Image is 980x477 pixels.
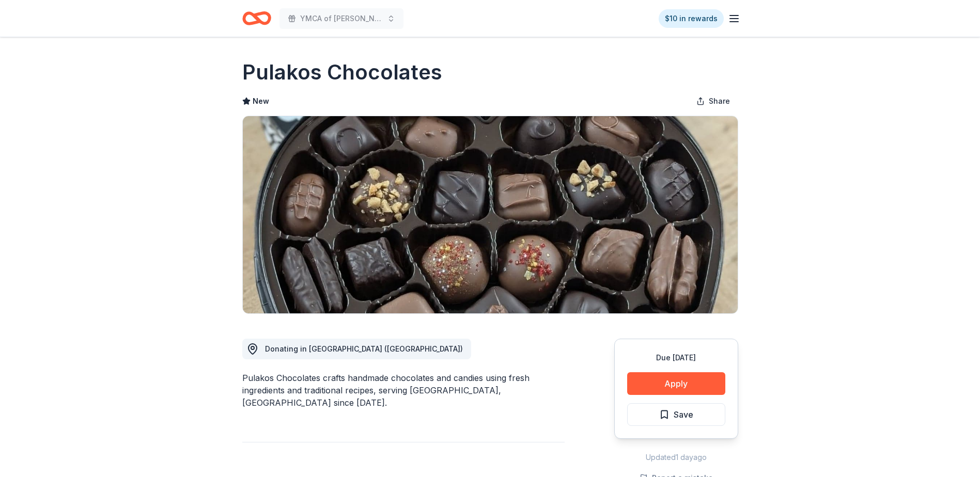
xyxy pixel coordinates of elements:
[674,408,693,421] span: Save
[627,403,725,426] button: Save
[242,58,442,87] h1: Pulakos Chocolates
[242,6,271,30] a: Home
[279,8,403,29] button: YMCA of [PERSON_NAME] Annual Charity Auction
[709,95,730,107] span: Share
[243,116,738,313] img: Image for Pulakos Chocolates
[253,95,269,107] span: New
[659,9,724,28] a: $10 in rewards
[300,12,383,25] span: YMCA of [PERSON_NAME] Annual Charity Auction
[688,91,738,112] button: Share
[242,372,565,409] div: Pulakos Chocolates crafts handmade chocolates and candies using fresh ingredients and traditional...
[265,344,463,353] span: Donating in [GEOGRAPHIC_DATA] ([GEOGRAPHIC_DATA])
[627,352,725,364] div: Due [DATE]
[627,372,725,395] button: Apply
[614,451,738,464] div: Updated 1 day ago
